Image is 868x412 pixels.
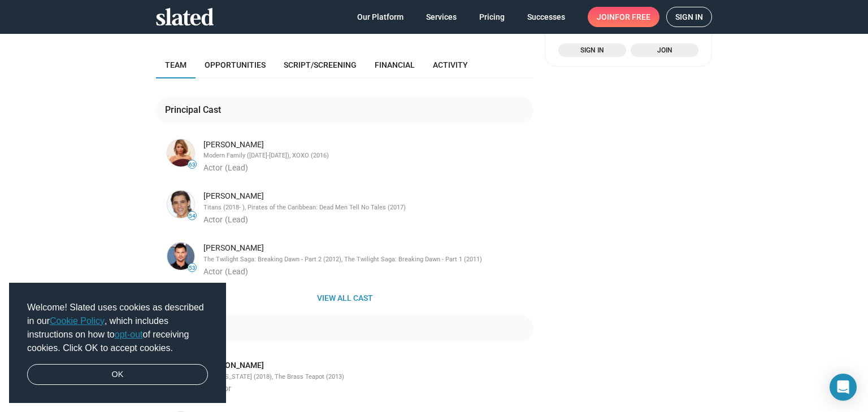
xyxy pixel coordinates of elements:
[284,60,357,69] span: Script/Screening
[156,51,196,78] a: Team
[631,43,698,57] a: Join
[203,256,531,264] div: The Twilight Saga: Breaking Dawn - Part 2 (2012), The Twilight Saga: Breaking Dawn - Part 1 (2011)
[203,360,264,371] a: [PERSON_NAME]
[479,7,505,27] span: Pricing
[666,7,712,27] a: Sign in
[203,204,531,212] div: Titans (2018- ), Pirates of the Caribbean: Dead Men Tell No Tales (2017)
[27,364,208,385] a: dismiss cookie message
[196,51,275,78] a: Opportunities
[203,139,531,150] div: [PERSON_NAME]
[275,51,366,78] a: Script/Screening
[615,7,650,27] span: for free
[167,139,194,166] img: Sarah Hyland
[50,316,105,326] a: Cookie Policy
[588,7,659,27] a: Joinfor free
[188,213,196,220] span: 54
[597,7,650,27] span: Join
[203,267,223,276] span: Actor
[188,161,196,168] span: 63
[165,104,225,116] div: Principal Cast
[203,373,531,382] div: Miss [US_STATE] (2018), The Brass Teapot (2013)
[203,163,223,172] span: Actor
[203,152,531,160] div: Modern Family ([DATE]-[DATE]), XOXO (2016)
[357,7,403,27] span: Our Platform
[675,7,703,27] span: Sign in
[366,51,424,78] a: Financial
[225,215,248,224] span: (Lead)
[637,45,692,56] span: Join
[225,163,248,172] span: (Lead)
[203,191,531,201] div: [PERSON_NAME]
[424,51,477,78] a: Activity
[203,215,223,224] span: Actor
[417,7,466,27] a: Services
[156,288,533,308] button: View all cast
[167,243,194,270] img: Taylor Lautner
[167,191,194,218] img: Brenton Thwaites
[165,288,524,308] span: View all cast
[225,267,248,276] span: (Lead)
[375,60,415,69] span: Financial
[9,283,226,404] div: cookieconsent
[518,7,574,27] a: Successes
[433,60,468,69] span: Activity
[426,7,457,27] span: Services
[348,7,413,27] a: Our Platform
[527,7,565,27] span: Successes
[165,60,186,69] span: Team
[830,374,857,401] div: Open Intercom Messenger
[565,45,619,56] span: Sign in
[205,60,266,69] span: Opportunities
[558,43,626,57] a: Sign in
[188,265,196,271] span: 53
[115,330,143,339] a: opt-out
[203,243,531,253] div: [PERSON_NAME]
[470,7,514,27] a: Pricing
[27,301,208,355] span: Welcome! Slated uses cookies as described in our , which includes instructions on how to of recei...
